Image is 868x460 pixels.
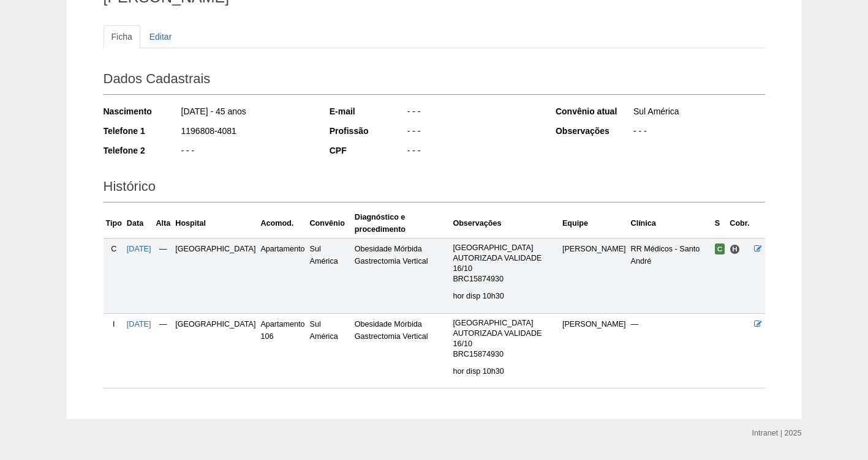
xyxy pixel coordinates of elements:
[560,209,628,239] th: Equipe
[180,144,313,160] div: - - -
[258,209,307,239] th: Acomod.
[330,144,406,157] div: CPF
[628,313,712,388] td: —
[104,209,124,239] th: Tipo
[173,209,258,239] th: Hospital
[154,209,173,239] th: Alta
[453,243,557,284] p: [GEOGRAPHIC_DATA] AUTORIZADA VALIDADE 16/10 BRC15874930
[560,313,628,388] td: [PERSON_NAME]
[330,105,406,117] div: E-mail
[727,209,752,239] th: Cobr.
[715,243,725,254] span: Confirmada
[308,238,352,313] td: Sul América
[180,125,313,140] div: 1196808-4081
[127,320,151,328] a: [DATE]
[352,238,451,313] td: Obesidade Mórbida Gastrectomia Vertical
[173,313,258,388] td: [GEOGRAPHIC_DATA]
[180,105,313,121] div: [DATE] - 45 anos
[406,105,539,121] div: - - -
[406,144,539,160] div: - - -
[330,125,406,137] div: Profissão
[154,238,173,313] td: —
[352,209,451,239] th: Diagnóstico e procedimento
[556,125,632,137] div: Observações
[628,238,712,313] td: RR Médicos - Santo André
[104,144,180,157] div: Telefone 2
[406,125,539,140] div: - - -
[632,125,765,140] div: - - -
[556,105,632,117] div: Convênio atual
[127,245,151,253] a: [DATE]
[712,209,728,239] th: S
[450,209,560,239] th: Observações
[104,25,140,48] a: Ficha
[104,125,180,137] div: Telefone 1
[752,427,802,439] div: Intranet | 2025
[106,318,122,330] div: I
[106,243,122,255] div: C
[258,238,307,313] td: Apartamento
[308,313,352,388] td: Sul América
[628,209,712,239] th: Clínica
[258,313,307,388] td: Apartamento 106
[632,105,765,121] div: Sul América
[142,25,180,48] a: Editar
[352,313,451,388] td: Obesidade Mórbida Gastrectomia Vertical
[104,174,765,202] h2: Histórico
[730,244,740,254] span: Hospital
[453,291,557,302] p: hor disp 10h30
[173,238,258,313] td: [GEOGRAPHIC_DATA]
[104,67,765,95] h2: Dados Cadastrais
[104,105,180,117] div: Nascimento
[124,209,154,239] th: Data
[453,366,557,377] p: hor disp 10h30
[308,209,352,239] th: Convênio
[154,313,173,388] td: —
[560,238,628,313] td: [PERSON_NAME]
[453,318,557,360] p: [GEOGRAPHIC_DATA] AUTORIZADA VALIDADE 16/10 BRC15874930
